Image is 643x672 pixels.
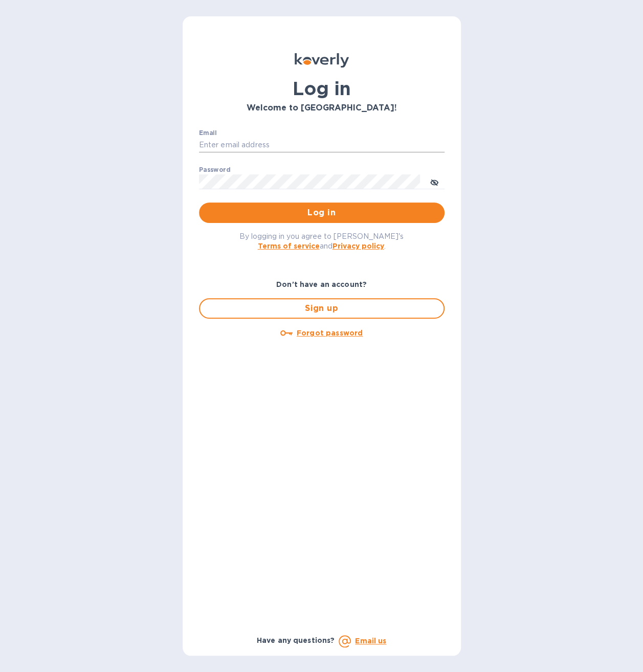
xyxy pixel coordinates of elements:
[424,171,445,192] button: toggle password visibility
[199,130,217,136] label: Email
[199,103,445,113] h3: Welcome to [GEOGRAPHIC_DATA]!
[239,232,404,250] span: By logging in you agree to [PERSON_NAME]'s and .
[208,302,435,315] span: Sign up
[199,167,230,173] label: Password
[199,203,445,223] button: Log in
[257,636,335,644] b: Have any questions?
[258,242,320,250] a: Terms of service
[355,637,386,645] a: Email us
[199,78,445,99] h1: Log in
[332,242,384,250] a: Privacy policy
[295,53,349,68] img: Koverly
[199,138,445,153] input: Enter email address
[207,207,436,219] span: Log in
[199,298,445,319] button: Sign up
[276,280,367,288] b: Don't have an account?
[297,329,363,337] u: Forgot password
